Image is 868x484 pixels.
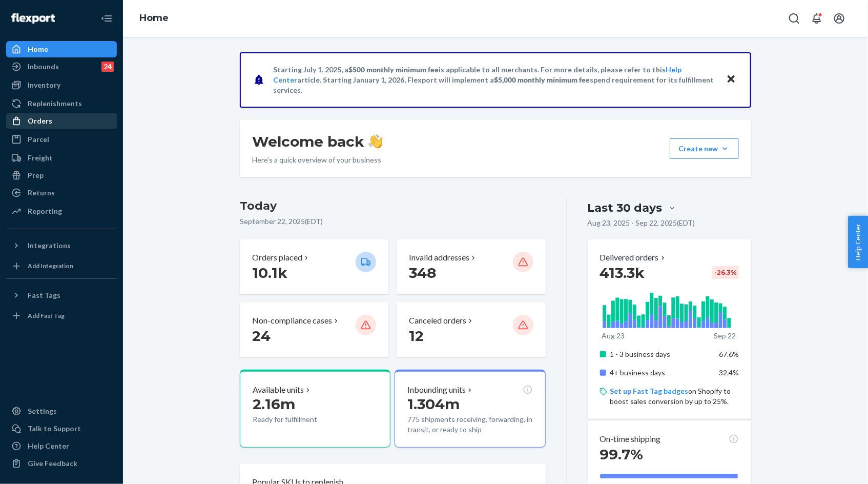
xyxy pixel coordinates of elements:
[602,331,625,341] p: Aug 23
[719,350,739,358] span: 67.6%
[240,239,388,294] button: Orders placed 10.1k
[28,261,73,270] div: Add Integration
[252,264,287,281] span: 10.1k
[409,315,466,327] p: Canceled orders
[28,80,60,90] div: Inventory
[240,198,546,214] h3: Today
[784,8,804,29] button: Open Search Box
[407,384,466,396] p: Inbounding units
[28,423,81,434] div: Talk to Support
[28,153,53,163] div: Freight
[28,406,57,416] div: Settings
[610,368,711,378] p: 4+ business days
[6,95,117,112] a: Replenishments
[28,170,44,180] div: Prep
[600,264,645,281] span: 413.3k
[600,446,644,463] span: 99.7%
[6,455,117,472] button: Give Feedback
[28,116,52,126] div: Orders
[28,290,60,300] div: Fast Tags
[397,302,545,357] button: Canceled orders 12
[240,302,388,357] button: Non-compliance cases 24
[6,203,117,219] a: Reporting
[28,134,49,145] div: Parcel
[28,240,71,251] div: Integrations
[407,395,460,413] span: 1.304m
[829,8,850,29] button: Open account menu
[253,395,295,413] span: 2.16m
[807,8,827,29] button: Open notifications
[253,384,304,396] p: Available units
[725,72,738,87] button: Close
[610,349,711,359] p: 1 - 3 business days
[395,370,545,448] button: Inbounding units1.304m775 shipments receiving, forwarding, in transit, or ready to ship
[131,4,177,33] ol: breadcrumbs
[588,200,663,216] div: Last 30 days
[670,138,739,159] button: Create new
[348,65,439,74] span: $500 monthly minimum fee
[6,237,117,254] button: Integrations
[240,216,546,227] p: September 22, 2025 ( EDT )
[6,258,117,274] a: Add Integration
[600,252,667,264] button: Delivered orders
[600,433,661,445] p: On-time shipping
[252,252,302,264] p: Orders placed
[712,266,739,279] div: -26.3 %
[6,420,117,437] a: Talk to Support
[494,75,590,84] span: $5,000 monthly minimum fee
[6,403,117,419] a: Settings
[11,13,55,24] img: Flexport logo
[28,206,62,216] div: Reporting
[6,131,117,148] a: Parcel
[6,41,117,57] a: Home
[101,62,114,72] div: 24
[714,331,736,341] p: Sep 22
[96,8,117,29] button: Close Navigation
[6,150,117,166] a: Freight
[397,239,545,294] button: Invalid addresses 348
[6,438,117,454] a: Help Center
[6,185,117,201] a: Returns
[6,113,117,129] a: Orders
[6,58,117,75] a: Inbounds24
[6,308,117,324] a: Add Fast Tag
[252,132,383,151] h1: Welcome back
[28,44,48,54] div: Home
[28,441,69,451] div: Help Center
[407,414,532,435] p: 775 shipments receiving, forwarding, in transit, or ready to ship
[252,315,332,327] p: Non-compliance cases
[273,65,716,95] p: Starting July 1, 2025, a is applicable to all merchants. For more details, please refer to this a...
[139,12,169,24] a: Home
[409,327,424,345] span: 12
[719,368,739,377] span: 32.4%
[6,77,117,93] a: Inventory
[848,216,868,268] button: Help Center
[368,134,383,149] img: hand-wave emoji
[6,287,117,304] button: Fast Tags
[409,252,469,264] p: Invalid addresses
[28,62,59,72] div: Inbounds
[240,370,390,448] button: Available units2.16mReady for fulfillment
[409,264,436,281] span: 348
[6,167,117,184] a: Prep
[28,311,65,320] div: Add Fast Tag
[610,387,689,395] a: Set up Fast Tag badges
[252,327,271,345] span: 24
[588,218,695,228] p: Aug 23, 2025 - Sep 22, 2025 ( EDT )
[28,98,82,109] div: Replenishments
[28,458,77,469] div: Give Feedback
[253,414,347,425] p: Ready for fulfillment
[28,188,55,198] div: Returns
[610,386,739,407] p: on Shopify to boost sales conversion by up to 25%.
[252,155,383,165] p: Here’s a quick overview of your business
